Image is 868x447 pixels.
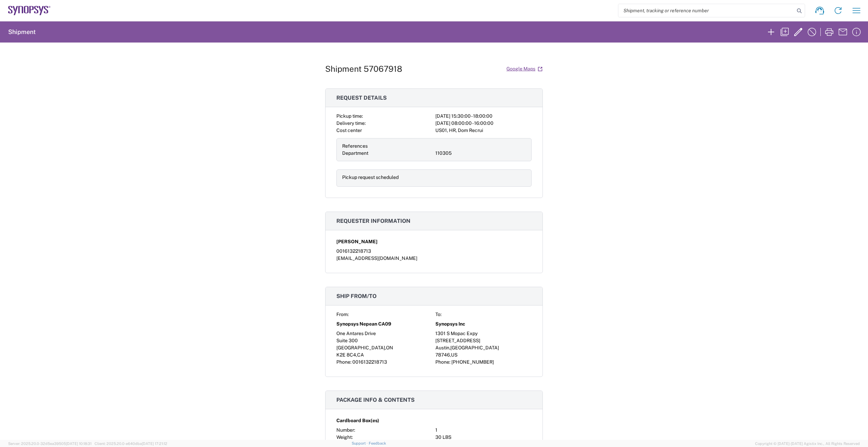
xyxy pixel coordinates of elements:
[435,434,532,441] div: 30 LBS
[336,218,411,224] span: Requester information
[449,345,450,350] span: ,
[336,337,433,344] div: Suite 300
[506,63,543,75] a: Google Maps
[95,442,167,446] span: Client: 2025.20.0-e640dba
[451,352,457,358] span: US
[66,442,91,446] span: [DATE] 10:18:31
[369,441,386,445] a: Feedback
[435,150,526,157] div: 110305
[336,293,377,299] span: Ship from/to
[435,113,532,120] div: [DATE] 15:30:00 - 18:00:00
[385,345,386,350] span: ,
[435,345,449,350] span: Austin
[435,359,450,365] span: Phone:
[336,238,378,245] span: [PERSON_NAME]
[435,352,450,358] span: 78746
[435,337,532,344] div: [STREET_ADDRESS]
[356,352,357,358] span: ,
[450,345,499,350] span: [GEOGRAPHIC_DATA]
[336,120,366,126] span: Delivery time:
[357,352,364,358] span: CA
[336,255,532,262] div: [EMAIL_ADDRESS][DOMAIN_NAME]
[342,143,368,149] span: References
[342,150,433,157] div: Department
[386,345,393,350] span: ON
[336,427,355,433] span: Number:
[336,352,356,358] span: K2E 8C4
[336,330,433,337] div: One Antares Drive
[336,417,379,424] span: Cardboard Box(es)
[336,128,362,133] span: Cost center
[342,175,399,180] span: Pickup request scheduled
[755,441,860,447] span: Copyright © [DATE]-[DATE] Agistix Inc., All Rights Reserved
[435,330,532,337] div: 1301 S Mopac Expy
[336,320,391,328] span: Synopsys Nepean CA09
[8,442,91,446] span: Server: 2025.20.0-32d5ea39505
[435,127,532,134] div: US01, HR, Dom Recrui
[450,352,451,358] span: ,
[336,397,415,403] span: Package info & contents
[336,434,353,440] span: Weight:
[435,320,465,328] span: Synopsys Inc
[336,312,349,317] span: From:
[435,120,532,127] div: [DATE] 08:00:00 - 16:00:00
[336,95,387,101] span: Request details
[435,312,441,317] span: To:
[352,441,369,445] a: Support
[336,248,532,255] div: 0016132218713
[352,359,387,365] span: 0016132218713
[435,427,532,434] div: 1
[142,442,167,446] span: [DATE] 17:21:12
[336,113,363,119] span: Pickup time:
[336,359,351,365] span: Phone:
[336,345,385,350] span: [GEOGRAPHIC_DATA]
[618,4,795,17] input: Shipment, tracking or reference number
[8,28,36,36] h2: Shipment
[451,359,494,365] span: [PHONE_NUMBER]
[325,64,402,74] h1: Shipment 57067918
